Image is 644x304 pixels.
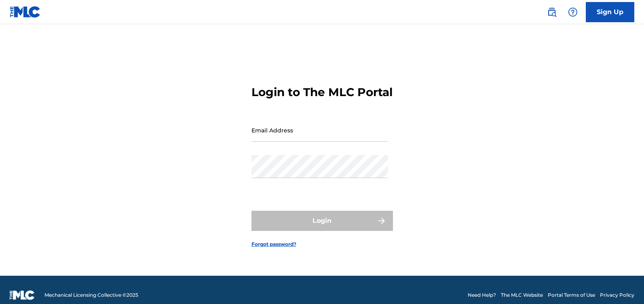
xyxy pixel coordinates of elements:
a: Need Help? [468,291,496,299]
a: Forgot password? [251,241,296,248]
a: Privacy Policy [600,291,634,299]
a: Portal Terms of Use [548,291,595,299]
a: Public Search [544,4,560,20]
img: search [547,7,557,17]
div: Help [565,4,581,20]
img: help [568,7,578,17]
a: The MLC Website [501,291,543,299]
img: MLC Logo [10,6,41,18]
img: logo [10,290,35,300]
span: Mechanical Licensing Collective © 2025 [44,291,138,299]
h3: Login to The MLC Portal [251,85,393,99]
a: Sign Up [586,2,634,22]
